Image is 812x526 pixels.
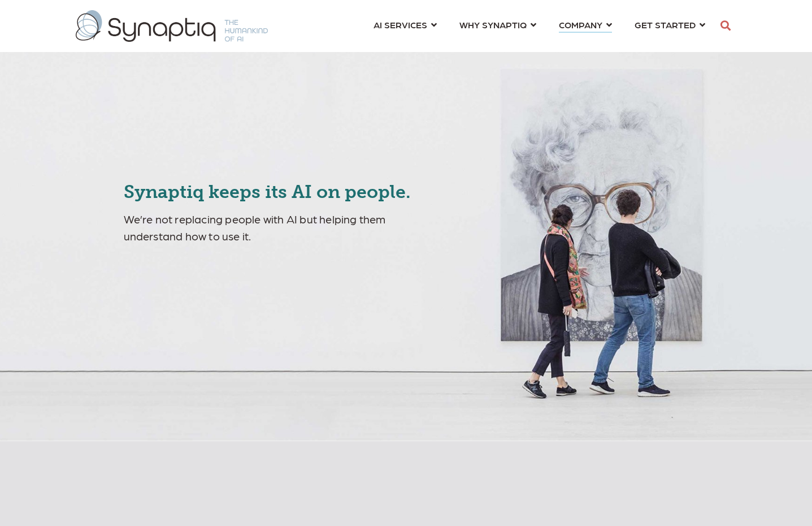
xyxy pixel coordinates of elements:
p: We’re not replacing people with AI but helping them understand how to use it. [124,210,448,244]
span: COMPANY [559,17,602,32]
img: synaptiq logo-1 [76,10,268,42]
span: WHY SYNAPTIQ [459,17,527,32]
a: COMPANY [559,14,612,35]
nav: menu [362,6,717,46]
a: AI SERVICES [374,14,437,35]
span: Synaptiq keeps its AI on people. [124,181,411,202]
a: WHY SYNAPTIQ [459,14,536,35]
span: GET STARTED [635,17,696,32]
span: AI SERVICES [374,17,427,32]
a: GET STARTED [635,14,705,35]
